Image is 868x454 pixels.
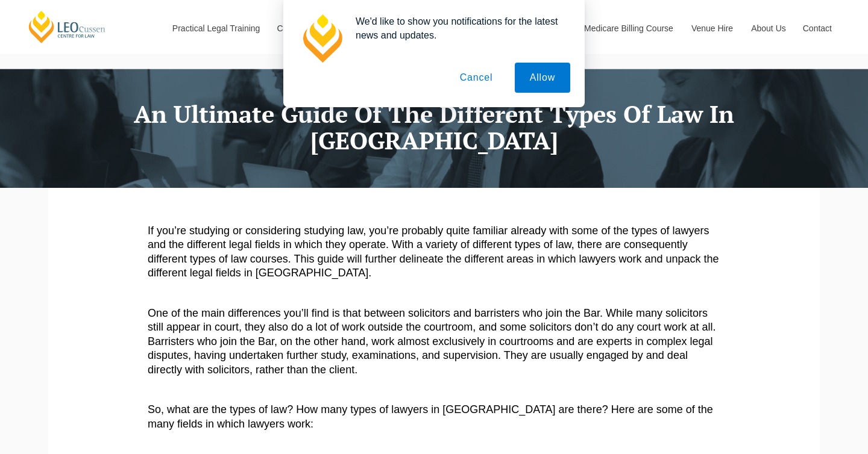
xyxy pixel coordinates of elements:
[57,101,811,154] h1: An Ultimate Guide Of The Different Types Of Law In [GEOGRAPHIC_DATA]
[346,14,570,42] div: We'd like to show you notifications for the latest news and updates.
[515,63,570,93] button: Allow
[445,63,508,93] button: Cancel
[298,14,346,63] img: notification icon
[148,307,719,376] span: One of the main differences you’ll find is that between solicitors and barristers who join the Ba...
[148,403,713,429] span: So, what are the types of law? How many types of lawyers in [GEOGRAPHIC_DATA] are there? Here are...
[148,225,719,279] span: If you’re studying or considering studying law, you’re probably quite familiar already with some ...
